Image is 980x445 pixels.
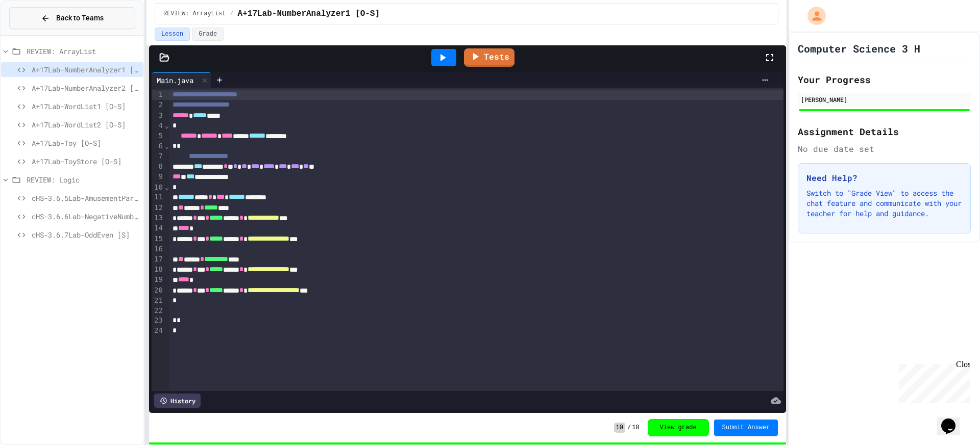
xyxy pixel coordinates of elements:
[152,234,164,244] div: 15
[27,46,139,57] span: REVIEW: ArrayList
[164,121,169,129] span: Fold line
[32,193,139,203] span: cHS-3.6.5Lab-AmusementPark [S]
[56,13,104,23] span: Back to Teams
[152,275,164,285] div: 19
[152,172,164,182] div: 9
[806,188,962,219] p: Switch to "Grade View" to access the chat feature and communicate with your teacher for help and ...
[32,64,139,75] span: A+17Lab-NumberAnalyzer1 [O-S]
[32,101,139,112] span: A+17Lab-WordList1 [O-S]
[632,424,639,432] span: 10
[32,156,139,167] span: A+17Lab-ToyStore [O-S]
[164,142,169,150] span: Fold line
[798,124,971,139] h2: Assignment Details
[627,424,631,432] span: /
[152,296,164,306] div: 21
[152,75,199,86] div: Main.java
[155,28,190,41] button: Lesson
[32,138,139,148] span: A+17Lab-Toy [O-S]
[152,316,164,326] div: 23
[152,326,164,336] div: 24
[152,100,164,110] div: 2
[152,111,164,121] div: 3
[32,119,139,130] span: A+17Lab-WordList2 [O-S]
[806,172,962,184] h3: Need Help?
[798,143,971,155] div: No due date set
[937,404,970,435] iframe: chat widget
[154,394,201,408] div: History
[895,360,970,403] iframe: chat widget
[152,182,164,193] div: 10
[797,4,828,28] div: My Account
[152,141,164,151] div: 6
[152,254,164,265] div: 17
[238,8,380,20] span: A+17Lab-NumberAnalyzer1 [O-S]
[152,223,164,233] div: 14
[152,306,164,316] div: 22
[714,420,778,436] button: Submit Answer
[152,213,164,223] div: 13
[152,90,164,100] div: 1
[614,423,625,433] span: 10
[152,192,164,202] div: 11
[648,419,709,436] button: View grade
[801,95,968,104] div: [PERSON_NAME]
[152,285,164,296] div: 20
[152,151,164,162] div: 7
[152,265,164,275] div: 18
[152,72,211,88] div: Main.java
[798,72,971,87] h2: Your Progress
[32,229,139,240] span: cHS-3.6.7Lab-OddEven [S]
[464,48,514,67] a: Tests
[4,4,70,65] div: Chat with us now!Close
[32,211,139,222] span: cHS-3.6.6Lab-NegativeNumbers [S]
[27,174,139,185] span: REVIEW: Logic
[152,131,164,141] div: 5
[32,83,139,93] span: A+17Lab-NumberAnalyzer2 [O-S]
[798,41,920,56] h1: Computer Science 3 H
[164,183,169,191] span: Fold line
[192,28,224,41] button: Grade
[9,7,135,29] button: Back to Teams
[152,244,164,254] div: 16
[152,121,164,131] div: 4
[152,203,164,213] div: 12
[230,10,233,18] span: /
[722,424,770,432] span: Submit Answer
[163,10,226,18] span: REVIEW: ArrayList
[152,162,164,172] div: 8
